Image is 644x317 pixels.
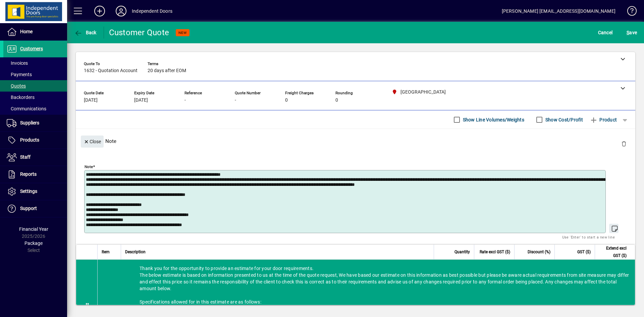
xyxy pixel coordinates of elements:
[79,138,105,144] app-page-header-button: Close
[20,206,37,211] span: Support
[109,27,169,38] div: Customer Quote
[7,72,32,77] span: Payments
[84,68,138,73] span: 1632 - Quotation Account
[7,60,28,66] span: Invoices
[3,115,67,131] a: Suppliers
[134,98,148,103] span: [DATE]
[3,103,67,114] a: Communications
[235,98,236,103] span: -
[3,92,67,103] a: Backorders
[616,136,632,152] button: Delete
[480,248,510,256] span: Rate excl GST ($)
[132,6,172,16] div: Independent Doors
[20,189,37,194] span: Settings
[590,114,617,125] span: Product
[74,30,97,35] span: Back
[84,98,98,103] span: [DATE]
[599,245,627,259] span: Extend excl GST ($)
[627,30,629,35] span: S
[84,136,101,147] span: Close
[3,149,67,166] a: Staff
[627,27,637,38] span: ave
[3,69,67,80] a: Payments
[178,31,187,35] span: NEW
[616,141,632,147] app-page-header-button: Delete
[622,1,636,23] a: Knowledge Base
[3,23,67,40] a: Home
[285,98,288,103] span: 0
[7,83,26,89] span: Quotes
[528,248,550,256] span: Discount (%)
[3,132,67,149] a: Products
[102,248,110,256] span: Item
[85,164,93,169] mat-label: Note
[3,200,67,217] a: Support
[20,120,39,125] span: Suppliers
[7,95,35,100] span: Backorders
[3,183,67,200] a: Settings
[89,5,110,17] button: Add
[625,27,639,39] button: Save
[20,171,37,177] span: Reports
[335,98,338,103] span: 0
[72,27,98,39] button: Back
[3,57,67,69] a: Invoices
[454,248,470,256] span: Quantity
[598,27,613,38] span: Cancel
[3,80,67,92] a: Quotes
[544,116,583,123] label: Show Cost/Profit
[125,248,146,256] span: Description
[20,154,31,160] span: Staff
[7,106,46,111] span: Communications
[562,233,615,241] mat-hint: Use 'Enter' to start a new line
[577,248,591,256] span: GST ($)
[586,114,620,126] button: Product
[148,68,186,73] span: 20 days after EOM
[19,226,48,232] span: Financial Year
[81,136,104,148] button: Close
[184,98,186,103] span: -
[596,27,614,39] button: Cancel
[462,116,524,123] label: Show Line Volumes/Weights
[20,46,43,51] span: Customers
[20,29,33,34] span: Home
[3,166,67,183] a: Reports
[502,6,615,16] div: [PERSON_NAME] [EMAIL_ADDRESS][DOMAIN_NAME]
[76,129,635,153] div: Note
[67,27,104,39] app-page-header-button: Back
[20,137,39,143] span: Products
[110,5,132,17] button: Profile
[24,241,43,246] span: Package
